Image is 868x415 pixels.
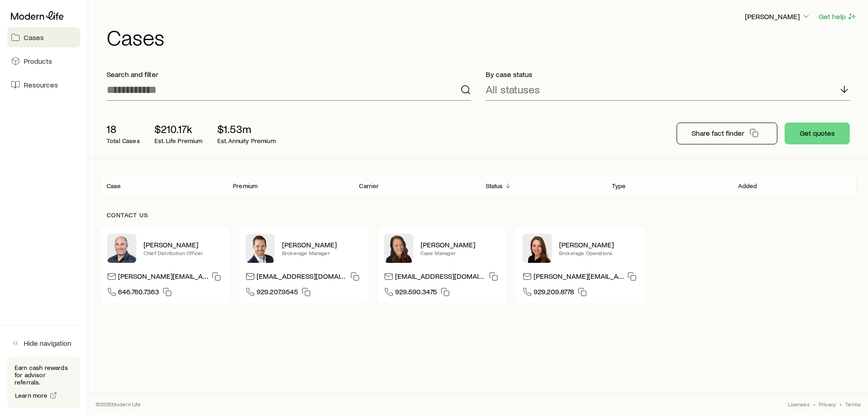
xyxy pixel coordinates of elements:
[246,234,275,263] img: Nick Weiler
[24,338,72,348] span: Hide navigation
[257,272,347,284] p: [EMAIL_ADDRESS][DOMAIN_NAME]
[7,27,80,47] a: Cases
[15,392,48,399] span: Learn more
[217,137,276,144] p: Est. Annuity Premium
[15,364,73,386] p: Earn cash rewards for advisor referrals.
[421,249,500,256] p: Case Manager
[24,33,44,42] span: Cases
[154,123,203,135] p: $210.17k
[818,11,857,22] button: Get help
[534,287,574,299] span: 929.209.8778
[384,234,413,263] img: Abby McGuigan
[7,357,80,408] div: Earn cash rewards for advisor referrals.Learn more
[107,123,140,135] p: 18
[559,240,638,249] p: [PERSON_NAME]
[144,249,223,256] p: Chief Distribution Officer
[107,26,857,48] h1: Cases
[107,211,850,219] p: Contact us
[217,123,276,135] p: $1.53m
[738,182,757,190] p: Added
[359,182,379,190] p: Carrier
[107,70,471,79] p: Search and filter
[559,249,638,256] p: Brokerage Operations
[785,123,850,144] button: Get quotes
[144,240,223,249] p: [PERSON_NAME]
[486,70,850,79] p: By case status
[534,272,624,284] p: [PERSON_NAME][EMAIL_ADDRESS][DOMAIN_NAME]
[107,182,121,190] p: Case
[118,287,159,299] span: 646.760.7363
[677,123,777,144] button: Share fact finder
[486,83,540,96] p: All statuses
[395,287,437,299] span: 929.590.3475
[282,249,361,256] p: Brokerage Manager
[692,128,744,138] p: Share fact finder
[745,12,811,21] p: [PERSON_NAME]
[395,272,485,284] p: [EMAIL_ADDRESS][DOMAIN_NAME]
[154,137,203,144] p: Est. Life Premium
[421,240,500,249] p: [PERSON_NAME]
[99,174,857,197] div: Client cases
[745,11,811,22] button: [PERSON_NAME]
[612,182,626,190] p: Type
[118,272,208,284] p: [PERSON_NAME][EMAIL_ADDRESS][DOMAIN_NAME]
[813,400,815,408] span: •
[486,182,503,190] p: Status
[282,240,361,249] p: [PERSON_NAME]
[24,80,58,89] span: Resources
[107,137,140,144] p: Total Cases
[107,234,136,263] img: Dan Pierson
[24,56,52,66] span: Products
[96,400,141,408] p: © 2025 Modern Life
[7,75,80,95] a: Resources
[840,400,842,408] span: •
[7,51,80,71] a: Products
[845,400,861,408] a: Terms
[788,400,809,408] a: Licenses
[523,234,552,263] img: Ellen Wall
[257,287,298,299] span: 929.207.9545
[7,333,80,353] button: Hide navigation
[819,400,836,408] a: Privacy
[233,182,257,190] p: Premium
